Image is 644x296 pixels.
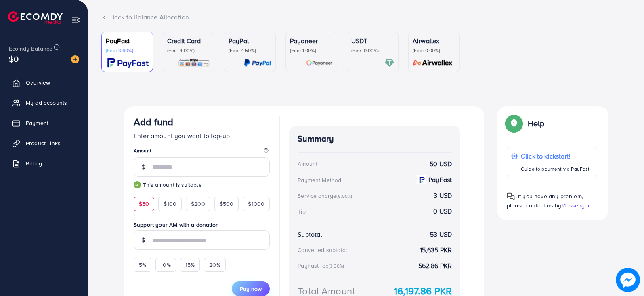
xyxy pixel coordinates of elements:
[134,131,270,141] p: Enter amount you want to top-up
[521,164,589,174] p: Guide to payment via PayFast
[410,58,455,68] img: card
[232,281,270,296] button: Pay now
[164,200,176,208] span: $100
[433,207,452,216] strong: 0 USD
[434,191,452,200] strong: 3 USD
[306,58,333,68] img: card
[298,230,322,239] div: Subtotal
[9,44,52,53] span: Ecomdy Balance
[244,58,271,68] img: card
[134,116,173,128] h3: Add fund
[26,99,67,107] span: My ad accounts
[298,160,317,168] div: Amount
[298,262,346,270] div: PayFast fee
[290,47,333,54] p: (Fee: 1.00%)
[134,221,270,229] label: Support your AM with a donation
[6,155,82,171] a: Billing
[507,116,521,131] img: Popup guide
[101,13,631,22] div: Back to Balance Allocation
[167,47,210,54] p: (Fee: 4.00%)
[290,36,333,46] p: Payoneer
[248,200,264,208] span: $1000
[8,11,63,24] img: logo
[134,147,270,157] legend: Amount
[430,230,452,239] strong: 53 USD
[229,47,271,54] p: (Fee: 4.50%)
[430,159,452,169] strong: 50 USD
[106,47,149,54] p: (Fee: 3.60%)
[413,36,455,46] p: Airwallex
[71,55,79,63] img: image
[329,263,344,269] small: (3.60%)
[71,15,80,25] img: menu
[561,201,590,209] span: Messenger
[420,245,452,255] strong: 15,635 PKR
[167,36,210,46] p: Credit Card
[178,58,210,68] img: card
[107,58,149,68] img: card
[139,261,146,269] span: 5%
[6,135,82,151] a: Product Links
[26,119,48,127] span: Payment
[298,246,347,254] div: Converted subtotal
[6,74,82,91] a: Overview
[417,175,426,184] img: payment
[161,261,170,269] span: 10%
[507,192,583,209] span: If you have any problem, please contact us by
[428,175,452,184] strong: PayFast
[6,115,82,131] a: Payment
[298,207,305,216] div: Tip
[298,192,355,200] div: Service charge
[413,47,455,54] p: (Fee: 0.00%)
[521,151,589,161] p: Click to kickstart!
[229,36,271,46] p: PayPal
[336,193,352,199] small: (6.00%)
[528,118,545,128] p: Help
[106,36,149,46] p: PayFast
[134,181,270,189] small: This amount is suitable
[418,261,452,271] strong: 562.86 PKR
[26,78,50,87] span: Overview
[26,139,61,147] span: Product Links
[209,261,220,269] span: 20%
[385,58,394,68] img: card
[351,47,394,54] p: (Fee: 0.00%)
[191,200,205,208] span: $200
[351,36,394,46] p: USDT
[298,134,452,144] h4: Summary
[240,285,262,293] span: Pay now
[6,95,82,111] a: My ad accounts
[507,192,515,201] img: Popup guide
[185,261,195,269] span: 15%
[139,200,149,208] span: $50
[26,159,42,167] span: Billing
[298,176,341,184] div: Payment Method
[220,200,234,208] span: $500
[134,181,141,188] img: guide
[616,268,640,292] img: image
[9,53,19,65] span: $0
